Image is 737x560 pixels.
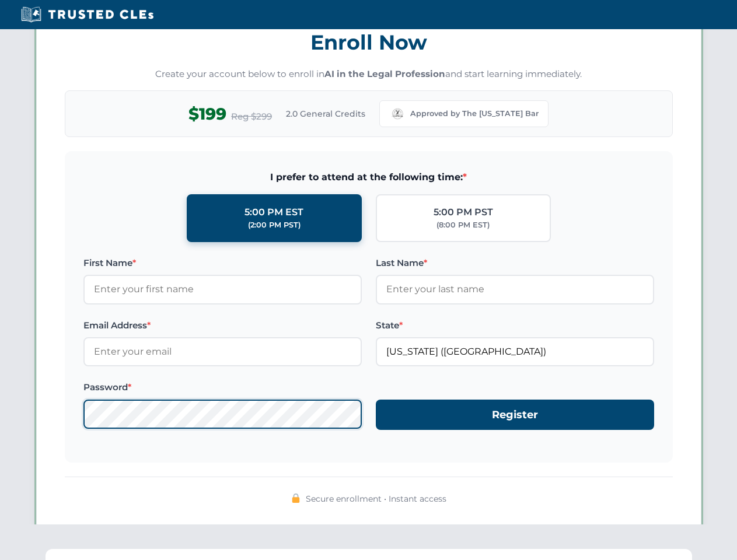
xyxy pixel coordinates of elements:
input: Missouri (MO) [376,337,654,366]
img: Trusted CLEs [18,6,157,23]
span: Approved by The [US_STATE] Bar [410,108,539,120]
input: Enter your first name [83,275,362,304]
img: Missouri Bar [389,106,406,122]
img: 🔒 [291,494,301,503]
p: Create your account below to enroll in and start learning immediately. [65,68,673,81]
span: I prefer to attend at the following time: [83,170,654,185]
div: (8:00 PM EST) [436,219,490,231]
div: 5:00 PM PST [434,205,493,220]
label: Last Name [376,256,654,270]
button: Register [376,400,654,430]
div: 5:00 PM EST [244,205,303,220]
span: $199 [188,101,226,127]
span: 2.0 General Credits [286,107,365,120]
div: (2:00 PM PST) [248,219,301,231]
label: State [376,318,654,332]
label: Email Address [83,318,362,332]
h3: Enroll Now [65,24,673,61]
input: Enter your last name [376,275,654,304]
label: First Name [83,256,362,270]
span: Secure enrollment • Instant access [306,492,446,505]
input: Enter your email [83,337,362,366]
span: Reg $299 [231,110,272,124]
strong: AI in the Legal Profession [324,68,445,79]
label: Password [83,380,362,394]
